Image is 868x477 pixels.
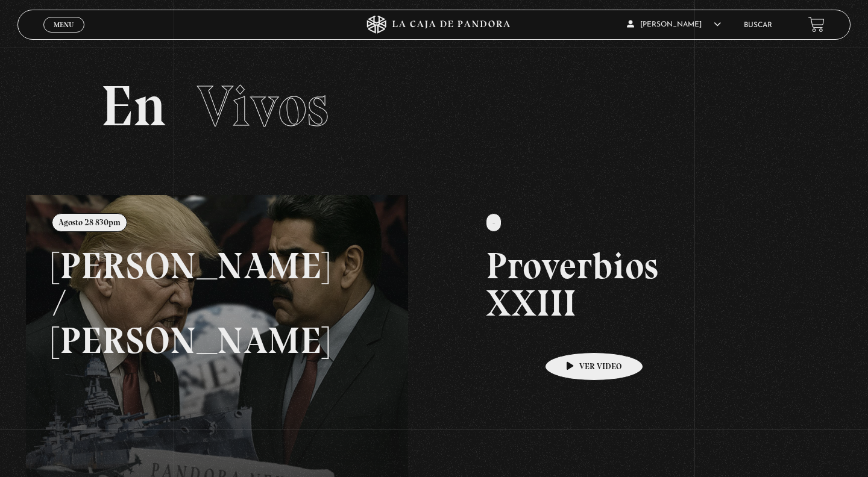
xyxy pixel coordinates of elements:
[101,78,767,135] h2: En
[54,21,74,28] span: Menu
[808,16,825,33] a: View your shopping cart
[744,22,772,29] a: Buscar
[50,31,78,40] span: Cerrar
[197,72,329,140] span: Vivos
[627,21,721,28] span: [PERSON_NAME]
